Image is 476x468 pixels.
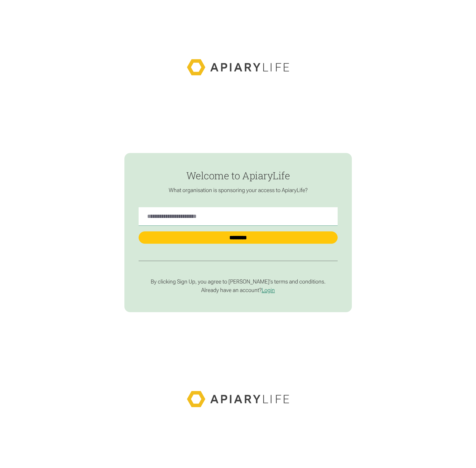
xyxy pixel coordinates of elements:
[139,287,338,294] p: Already have an account?
[139,170,338,181] h1: Welcome to ApiaryLife
[262,287,275,293] a: Login
[139,187,338,194] p: What organisation is sponsoring your access to ApiaryLife?
[124,153,352,312] form: find-employer
[139,278,338,285] p: By clicking Sign Up, you agree to [PERSON_NAME]’s terms and conditions.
